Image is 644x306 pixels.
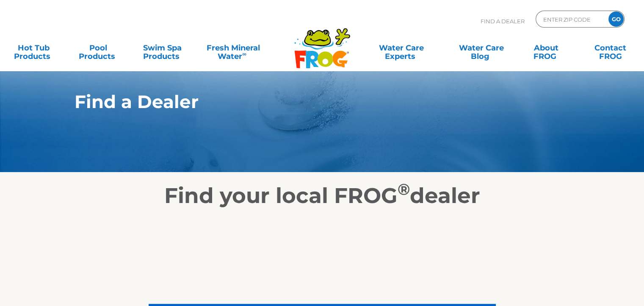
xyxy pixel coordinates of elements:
[521,39,571,56] a: AboutFROG
[8,39,58,56] a: Hot TubProducts
[138,39,188,56] a: Swim SpaProducts
[398,180,410,199] sup: ®
[360,39,442,56] a: Water CareExperts
[586,39,636,56] a: ContactFROG
[542,13,600,25] input: Zip Code Form
[456,39,506,56] a: Water CareBlog
[242,50,246,57] sup: ∞
[73,39,123,56] a: PoolProducts
[202,39,265,56] a: Fresh MineralWater∞
[75,92,531,112] h1: Find a Dealer
[608,11,624,27] input: GO
[481,11,525,32] p: Find A Dealer
[290,17,355,69] img: Frog Products Logo
[62,183,583,209] h2: Find your local FROG dealer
